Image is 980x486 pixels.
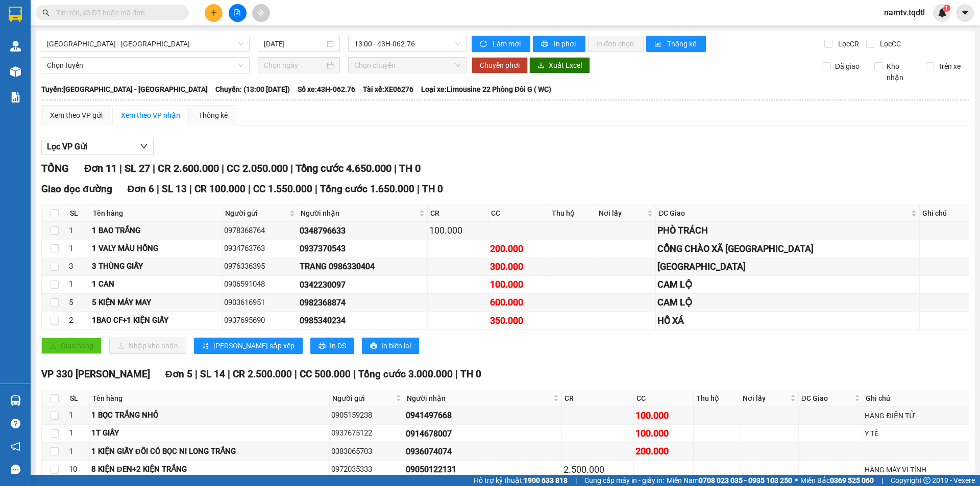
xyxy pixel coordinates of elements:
[310,338,354,354] button: printerIn DS
[41,139,154,155] button: Lọc VP Gửi
[224,297,296,309] div: 0903616951
[158,162,219,174] span: CR 2.600.000
[300,278,426,291] div: 0342230097
[743,393,788,404] span: Nơi lấy
[428,205,488,222] th: CR
[205,4,223,22] button: plus
[657,260,917,274] div: [GEOGRAPHIC_DATA]
[354,36,460,52] span: 13:00 - 43H-062.76
[537,62,545,70] span: download
[90,205,223,222] th: Tên hàng
[524,476,568,484] strong: 1900 633 818
[69,464,88,476] div: 10
[69,410,88,422] div: 1
[865,464,967,475] div: HÀNG MÁY VI TÍNH
[215,84,290,95] span: Chuyến: (13:00 [DATE])
[42,9,50,16] span: search
[300,296,426,309] div: 0982368874
[801,393,853,404] span: ĐC Giao
[69,278,88,291] div: 1
[956,4,974,22] button: caret-down
[635,444,692,458] div: 200.000
[224,243,296,255] div: 0934763763
[84,162,117,174] span: Đơn 11
[934,61,965,72] span: Trên xe
[69,427,88,440] div: 1
[69,446,88,458] div: 1
[588,36,644,52] button: In đơn chọn
[541,40,550,48] span: printer
[41,85,208,93] b: Tuyến: [GEOGRAPHIC_DATA] - [GEOGRAPHIC_DATA]
[189,183,192,195] span: |
[199,110,228,121] div: Thống kê
[162,183,187,195] span: SL 13
[863,390,969,407] th: Ghi chú
[300,224,426,237] div: 0348796633
[128,183,155,195] span: Đơn 6
[109,338,186,354] button: downloadNhập kho nhận
[225,208,287,219] span: Người gửi
[563,463,632,477] div: 2.500.000
[353,368,356,380] span: |
[119,162,122,174] span: |
[549,205,596,222] th: Thu hộ
[865,410,967,421] div: HÀNG ĐIỆN TỬ
[490,314,547,328] div: 350.000
[795,478,798,482] span: ⚪️
[224,261,296,273] div: 0976336395
[10,66,21,77] img: warehouse-icon
[248,183,251,195] span: |
[381,340,411,351] span: In biên lai
[202,342,209,350] span: sort-ascending
[394,162,397,174] span: |
[472,57,528,73] button: Chuyển phơi
[834,38,861,49] span: Lọc CR
[264,60,325,71] input: Chọn ngày
[157,183,159,195] span: |
[657,242,917,256] div: CỔNG CHÀO XÃ [GEOGRAPHIC_DATA]
[480,40,488,48] span: sync
[47,58,243,73] span: Chọn tuyến
[298,84,355,95] span: Số xe: 43H-062.76
[667,475,792,486] span: Miền Nam
[41,368,150,380] span: VP 330 [PERSON_NAME]
[667,38,698,49] span: Thống kê
[800,475,874,486] span: Miền Bắc
[47,36,243,52] span: Sài Gòn - Quảng Trị
[41,338,102,354] button: uploadGiao hàng
[472,36,530,52] button: syncLàm mới
[300,260,426,273] div: TRANG 0986330404
[657,314,917,328] div: HỒ XÁ
[657,223,917,238] div: PHÒ TRÁCH
[11,442,20,451] span: notification
[10,395,21,406] img: warehouse-icon
[363,84,413,95] span: Tài xế: XE06276
[300,368,351,380] span: CC 500.000
[490,295,547,310] div: 600.000
[533,36,585,52] button: printerIn phơi
[635,408,692,423] div: 100.000
[92,225,220,237] div: 1 BAO TRẮNG
[224,225,296,237] div: 0978368764
[876,6,933,19] span: namtv.tqdtl
[945,5,948,12] span: 1
[10,41,21,52] img: warehouse-icon
[883,61,918,83] span: Kho nhận
[554,38,577,49] span: In phơi
[9,7,22,22] img: logo-vxr
[233,368,292,380] span: CR 2.500.000
[213,340,295,351] span: [PERSON_NAME] sắp xếp
[635,426,692,441] div: 100.000
[300,242,426,255] div: 0937370543
[646,36,706,52] button: bar-chartThống kê
[399,162,421,174] span: TH 0
[406,409,560,422] div: 0941497668
[315,183,317,195] span: |
[362,338,419,354] button: printerIn biên lai
[320,183,414,195] span: Tổng cước 1.650.000
[69,261,88,273] div: 3
[228,368,230,380] span: |
[10,92,21,103] img: solution-icon
[331,410,402,422] div: 0905159238
[961,8,970,17] span: caret-down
